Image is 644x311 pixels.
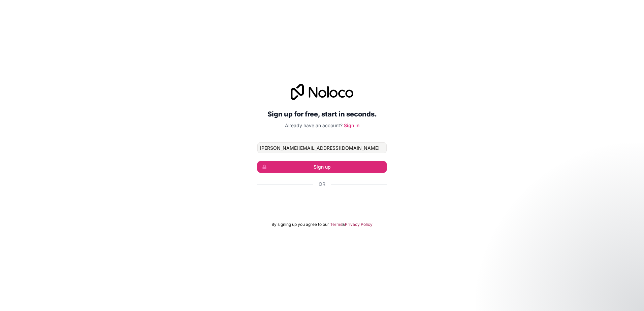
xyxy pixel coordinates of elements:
span: Already have an account? [285,123,343,128]
a: Terms [330,222,342,227]
h2: Sign up for free, start in seconds. [257,108,387,120]
input: Email address [257,142,387,153]
span: By signing up you agree to our [271,222,329,227]
button: Sign up [257,161,387,173]
iframe: Sign in with Google Button [254,195,390,210]
a: Sign in [344,123,359,128]
span: & [342,222,345,227]
span: Or [319,181,325,187]
a: Privacy Policy [345,222,373,227]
